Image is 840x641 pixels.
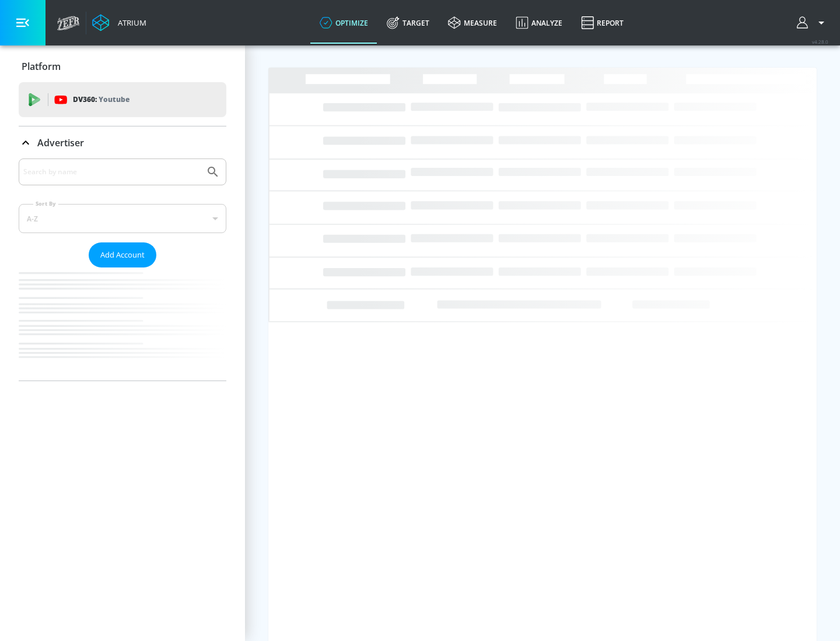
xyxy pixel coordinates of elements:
[37,136,84,149] p: Advertiser
[19,267,226,381] nav: list of Advertiser
[19,204,226,233] div: A-Z
[439,2,506,44] a: measure
[19,50,226,83] div: Platform
[99,93,129,105] p: Youtube
[113,17,146,28] div: Atrium
[19,159,226,381] div: Advertiser
[33,200,58,207] label: Sort By
[23,164,200,179] input: Search by name
[572,2,633,44] a: Report
[73,93,129,106] p: DV360:
[22,60,61,73] p: Platform
[92,14,146,31] a: Atrium
[19,82,226,117] div: DV360: Youtube
[377,2,439,44] a: Target
[89,242,156,267] button: Add Account
[310,2,377,44] a: optimize
[100,248,145,262] span: Add Account
[506,2,572,44] a: Analyze
[812,38,828,45] span: v 4.28.0
[19,126,226,159] div: Advertiser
